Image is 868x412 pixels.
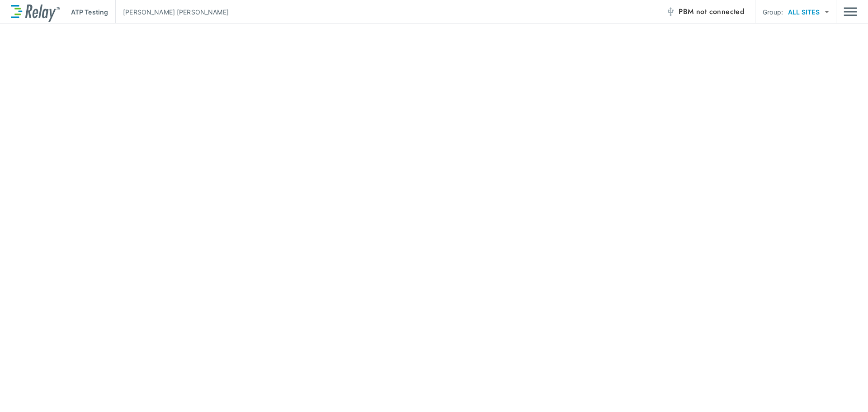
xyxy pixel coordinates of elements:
span: PBM [679,5,744,18]
p: Group: [763,7,783,17]
iframe: Resource center [776,385,859,405]
img: Drawer Icon [844,3,857,20]
img: LuminUltra Relay [11,2,60,22]
img: Offline Icon [666,7,675,16]
button: Main menu [844,3,857,20]
p: ATP Testing [71,7,108,17]
span: not connected [696,6,744,17]
button: PBM not connected [662,3,748,21]
p: [PERSON_NAME] [PERSON_NAME] [123,7,229,17]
